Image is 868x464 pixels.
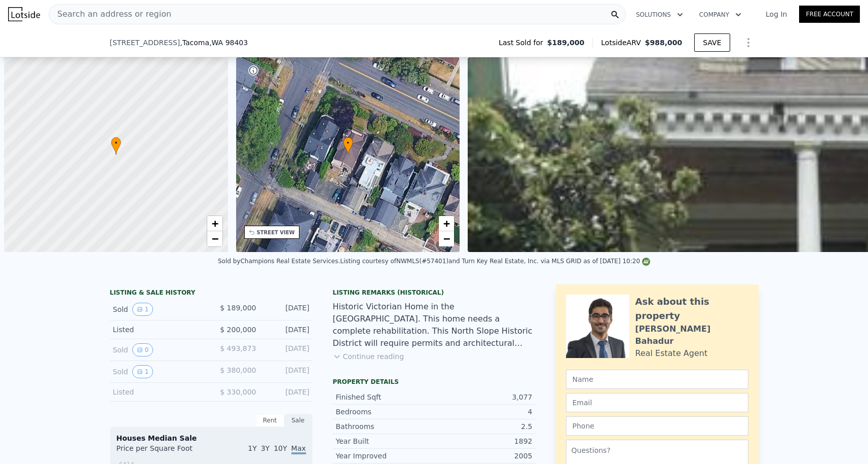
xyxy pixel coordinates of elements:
span: $ 330,000 [220,388,256,396]
button: Show Options [738,32,759,53]
div: Listing courtesy of NWMLS (#57401) and Turn Key Real Estate, Inc. via MLS GRID as of [DATE] 10:20 [340,258,650,265]
a: Zoom in [439,216,454,231]
div: Year Improved [336,451,434,461]
div: Listed [113,325,203,335]
span: $ 200,000 [220,326,256,334]
span: • [343,138,353,148]
img: Lotside [8,7,40,21]
div: 1892 [434,436,533,446]
button: View historical data [132,365,154,378]
input: Email [566,393,748,412]
span: + [211,217,218,230]
a: Zoom in [207,216,222,231]
button: View historical data [132,303,154,316]
div: 2.5 [434,421,533,432]
div: Price per Square Foot [117,443,211,459]
button: Solutions [628,6,691,24]
button: SAVE [694,33,730,52]
div: 4 [434,407,533,417]
div: LISTING & SALE HISTORY [110,289,313,299]
span: 10Y [274,444,287,452]
div: Sold [113,365,203,378]
a: Log In [753,9,799,19]
span: − [211,232,218,245]
div: [DATE] [265,303,310,316]
div: 3,077 [434,392,533,402]
div: Listed [113,387,203,397]
button: Company [691,6,749,24]
input: Phone [566,416,748,436]
div: Historic Victorian Home in the [GEOGRAPHIC_DATA]. This home needs a complete rehabilitation. This... [333,301,536,349]
div: 2005 [434,451,533,461]
span: Search an address or region [49,8,171,20]
a: Zoom out [207,231,222,246]
div: STREET VIEW [257,229,295,236]
div: Listing Remarks (Historical) [333,289,536,297]
a: Zoom out [439,231,454,246]
span: $ 189,000 [220,304,256,312]
span: + [443,217,450,230]
span: , WA 98403 [209,39,248,47]
div: Sold [113,343,203,356]
span: $988,000 [645,39,683,47]
div: Bathrooms [336,421,434,432]
span: Lotside ARV [601,38,645,48]
div: Sold [113,303,203,316]
div: Houses Median Sale [117,433,306,443]
span: $189,000 [547,38,585,48]
span: • [111,138,121,148]
input: Name [566,370,748,389]
span: 1Y [248,444,256,452]
div: Rent [256,414,284,427]
span: , Tacoma [180,38,248,48]
button: View historical data [132,343,154,356]
span: − [443,232,450,245]
span: [STREET_ADDRESS] [110,38,180,48]
div: [DATE] [265,365,310,378]
div: Ask about this property [635,295,748,323]
div: [DATE] [265,343,310,356]
div: Sale [284,414,313,427]
div: [DATE] [265,325,310,335]
span: $ 380,000 [220,366,256,374]
div: Real Estate Agent [635,347,708,360]
div: Property details [333,378,536,386]
div: • [111,137,121,155]
div: Year Built [336,436,434,446]
span: Last Sold for [499,38,547,48]
button: Continue reading [333,351,404,362]
span: Max [291,444,306,454]
div: • [343,137,353,155]
div: [PERSON_NAME] Bahadur [635,323,748,347]
span: $ 493,873 [220,344,256,352]
a: Free Account [799,6,860,23]
div: Bedrooms [336,407,434,417]
span: 3Y [261,444,270,452]
div: Finished Sqft [336,392,434,402]
img: NWMLS Logo [642,258,650,266]
div: Sold by Champions Real Estate Services . [218,258,340,265]
div: [DATE] [265,387,310,397]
